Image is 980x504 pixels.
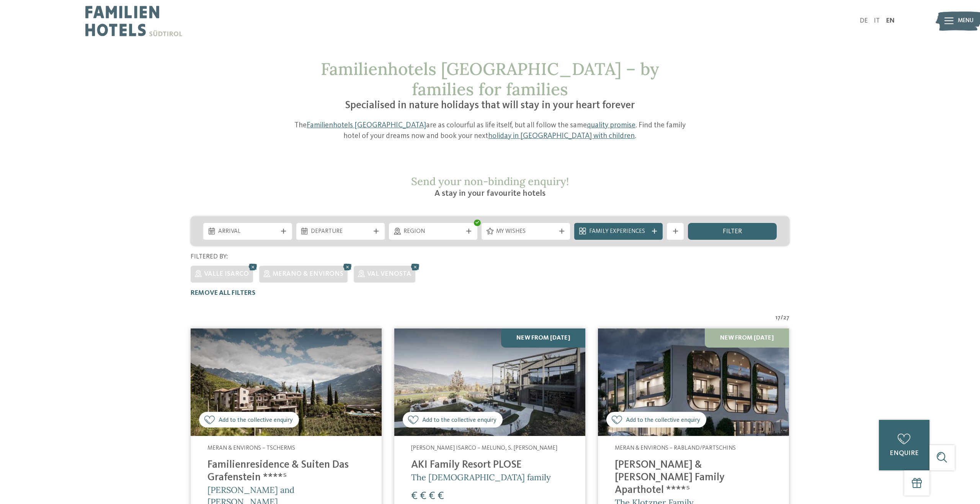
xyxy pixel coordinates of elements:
a: EN [886,18,895,24]
span: Specialised in nature holidays that will stay in your heart forever [345,100,635,111]
span: My wishes [496,228,555,236]
span: Add to the collective enquiry [626,416,700,424]
span: Add to the collective enquiry [219,416,293,424]
span: Filtered by: [191,254,228,260]
span: [PERSON_NAME] Isarco – Meluno, S. [PERSON_NAME] [411,445,557,451]
span: Val Venosta [367,271,411,277]
span: Familienhotels [GEOGRAPHIC_DATA] – by families for families [321,58,659,100]
img: Looking for family hotels? Find the best ones here! [394,328,585,436]
img: Looking for family hotels? Find the best ones here! [598,328,789,436]
span: € [411,491,418,502]
span: filter [723,228,742,235]
span: Menu [958,17,973,25]
span: Remove all filters [191,290,255,296]
span: € [420,491,426,502]
span: 17 [776,314,781,322]
span: Arrival [218,228,277,236]
a: IT [874,18,880,24]
span: 27 [783,314,789,322]
span: The [DEMOGRAPHIC_DATA] family [411,472,551,483]
h4: [PERSON_NAME] & [PERSON_NAME] Family Aparthotel ****ˢ [615,459,772,497]
span: A stay in your favourite hotels [434,189,546,198]
a: Familienhotels [GEOGRAPHIC_DATA] [307,122,426,129]
span: € [438,491,444,502]
span: enquire [890,450,919,457]
span: Region [403,228,462,236]
a: enquire [879,420,929,470]
span: Meran & Environs – Tscherms [207,445,295,451]
a: quality promise [587,122,635,129]
img: Looking for family hotels? Find the best ones here! [191,328,382,436]
span: / [781,314,783,322]
span: Merano & Environs [273,271,343,277]
span: Add to the collective enquiry [422,416,497,424]
span: Family Experiences [589,228,648,236]
span: Send your non-binding enquiry! [411,174,569,188]
span: Meran & Environs – Rabland/Partschins [615,445,736,451]
p: The are as colourful as life itself, but all follow the same . Find the family hotel of your drea... [290,120,690,141]
span: Departure [311,228,370,236]
h4: AKI Family Resort PLOSE [411,459,568,471]
a: DE [860,18,868,24]
h4: Familienresidence & Suiten Das Grafenstein ****ˢ [207,459,365,484]
span: € [429,491,435,502]
span: Valle Isarco [204,271,249,277]
a: holiday in [GEOGRAPHIC_DATA] with children [488,132,635,140]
